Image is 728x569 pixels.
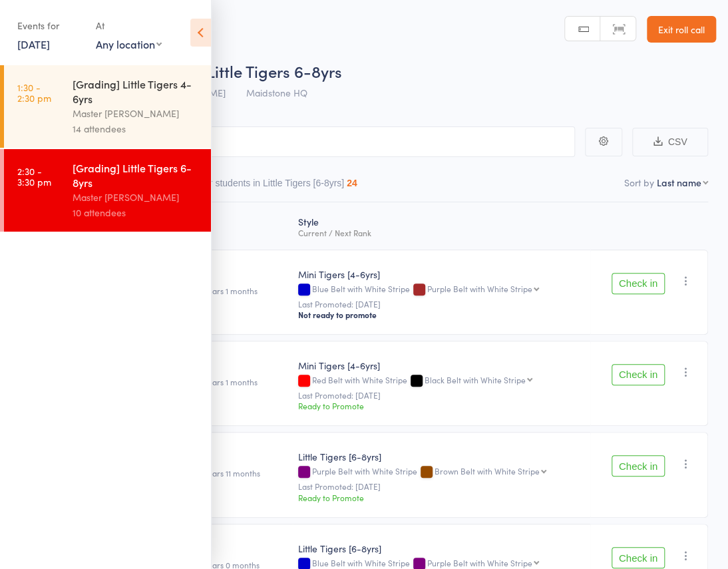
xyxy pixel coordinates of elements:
div: Ready to Promote [298,400,586,411]
div: Purple Belt with White Stripe [298,467,586,478]
div: Mini Tigers [4-6yrs] [298,359,586,372]
div: Purple Belt with White Stripe [427,284,532,293]
div: Black Belt with White Stripe [425,375,526,384]
a: Exit roll call [647,16,716,43]
div: Red Belt with White Stripe [298,375,586,387]
time: 1:30 - 2:30 pm [17,82,51,103]
button: CSV [632,128,708,156]
div: [Grading] Little Tigers 6-8yrs [73,160,200,190]
div: Any location [96,37,162,51]
div: Purple Belt with White Stripe [427,558,532,567]
div: 10 attendees [73,205,200,220]
button: Check in [612,364,665,385]
div: Events for [17,15,83,37]
input: Search by name [20,126,575,157]
small: Last Promoted: [DATE] [298,482,586,491]
div: 24 [347,178,357,188]
div: At [96,15,162,37]
small: Last Promoted: [DATE] [298,299,586,309]
a: 1:30 -2:30 pm[Grading] Little Tigers 4-6yrsMaster [PERSON_NAME]14 attendees [4,65,211,148]
a: 2:30 -3:30 pm[Grading] Little Tigers 6-8yrsMaster [PERSON_NAME]10 attendees [4,149,211,232]
label: Sort by [624,176,654,189]
span: [Grading] Little Tigers 6-8yrs [132,60,342,82]
div: Last name [657,176,701,189]
div: Mini Tigers [4-6yrs] [298,268,586,281]
div: Blue Belt with White Stripe [298,284,586,295]
time: 2:30 - 3:30 pm [17,166,51,187]
button: Check in [612,547,665,568]
div: Not ready to promote [298,309,586,320]
a: [DATE] [17,37,50,51]
div: Master [PERSON_NAME] [73,106,200,121]
small: Last Promoted: [DATE] [298,391,586,400]
div: Ready to Promote [298,492,586,503]
div: 14 attendees [73,121,200,136]
div: [Grading] Little Tigers 4-6yrs [73,77,200,106]
div: Master [PERSON_NAME] [73,190,200,205]
div: Little Tigers [6-8yrs] [298,542,586,555]
span: Maidstone HQ [246,86,307,99]
button: Check in [612,455,665,476]
div: Little Tigers [6-8yrs] [298,450,586,463]
button: Check in [612,273,665,294]
div: Current / Next Rank [298,228,586,237]
button: Other students in Little Tigers [6-8yrs]24 [189,171,357,202]
div: Style [293,208,591,244]
div: Brown Belt with White Stripe [435,467,540,475]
